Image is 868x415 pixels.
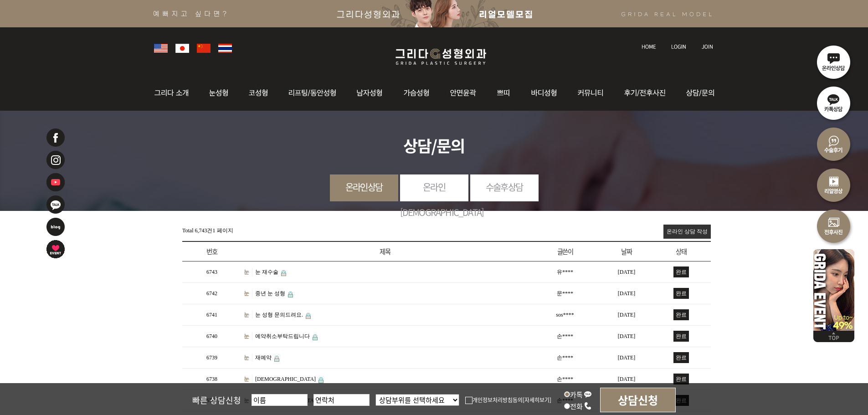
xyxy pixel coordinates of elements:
[673,288,689,299] span: 완료
[244,311,252,319] a: 눈
[601,304,652,326] td: [DATE]
[330,174,398,200] a: 온라인상담
[306,313,311,319] img: 비밀글
[564,401,592,411] label: 전화
[615,75,678,111] img: 후기/전후사진
[465,397,473,404] img: checkbox.png
[813,331,854,342] img: 위로가기
[197,44,211,53] img: global_china.png
[601,369,652,390] td: [DATE]
[601,326,652,347] td: [DATE]
[642,44,656,49] img: home_text.jpg
[288,292,293,297] img: 비밀글
[46,128,66,148] img: 페이스북
[584,390,592,398] img: kakao_icon.png
[673,352,689,363] span: 완료
[813,41,854,82] img: 온라인상담
[813,205,854,246] img: 수술전후사진
[673,331,689,342] span: 완료
[523,396,551,404] a: [자세히보기]
[182,225,233,235] div: 1 페이지
[182,304,241,326] td: 6741
[564,389,592,399] label: 카톡
[46,150,66,170] img: 인스타그램
[218,44,232,53] img: global_thailand.png
[813,123,854,164] img: 수술후기
[244,289,252,297] a: 눈
[813,164,854,205] img: 리얼영상
[255,269,278,275] a: 눈 재수술
[244,268,252,276] a: 눈
[440,75,487,111] img: 안면윤곽
[46,172,66,192] img: 유투브
[244,354,252,362] a: 눈
[255,354,272,361] a: 재예약
[255,290,285,297] a: 중년 눈 성형
[313,394,370,406] input: 연락처
[386,46,495,67] img: 그리다성형외과
[182,227,213,234] span: Total 6,743건
[175,44,189,53] img: global_japan.png
[701,44,713,49] img: join_text.jpg
[568,75,615,111] img: 커뮤니티
[244,332,252,340] a: 눈
[584,402,592,410] img: call_icon.png
[154,44,168,53] img: global_usa.png
[199,75,239,111] img: 눈성형
[149,75,199,111] img: 그리다소개
[601,261,652,283] td: [DATE]
[813,82,854,123] img: 카톡상담
[601,283,652,304] td: [DATE]
[252,394,308,406] input: 이름
[678,75,719,111] img: 상담/문의
[46,195,66,215] img: 카카오톡
[255,376,316,382] a: [DEMOGRAPHIC_DATA]
[46,217,66,237] img: 네이버블로그
[601,347,652,369] td: [DATE]
[182,326,241,347] td: 6740
[813,246,854,331] img: 이벤트
[313,334,318,340] img: 비밀글
[244,375,252,383] a: 눈
[192,394,241,406] span: 빠른 상담신청
[241,241,529,261] th: 제목
[239,75,278,111] img: 코성형
[673,309,689,320] span: 완료
[182,261,241,283] td: 6743
[347,75,394,111] img: 남자성형
[521,75,568,111] img: 바디성형
[274,356,279,362] img: 비밀글
[663,225,711,239] a: 온라인 상담 작성
[470,174,539,200] a: 수술후상담
[652,241,711,261] th: 상태
[529,241,601,261] th: 글쓴이
[182,347,241,369] td: 6739
[487,75,521,111] img: 쁘띠
[394,75,440,111] img: 가슴성형
[255,333,310,339] a: 예약취소부탁드립니다
[673,374,689,384] span: 완료
[673,266,689,277] span: 완료
[255,312,303,318] a: 눈 성형 문의드려요.
[182,283,241,304] td: 6742
[182,241,241,261] th: 번호
[400,174,468,225] a: 온라인[DEMOGRAPHIC_DATA]
[281,270,286,276] img: 비밀글
[46,239,66,259] img: 이벤트
[564,403,570,409] input: 전화
[318,377,324,383] img: 비밀글
[621,246,632,256] a: 날짜
[600,388,676,412] input: 상담신청
[564,391,570,397] input: 카톡
[465,396,523,404] label: 개인정보처리방침동의
[278,75,347,111] img: 동안성형
[671,44,686,49] img: login_text.jpg
[182,369,241,390] td: 6738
